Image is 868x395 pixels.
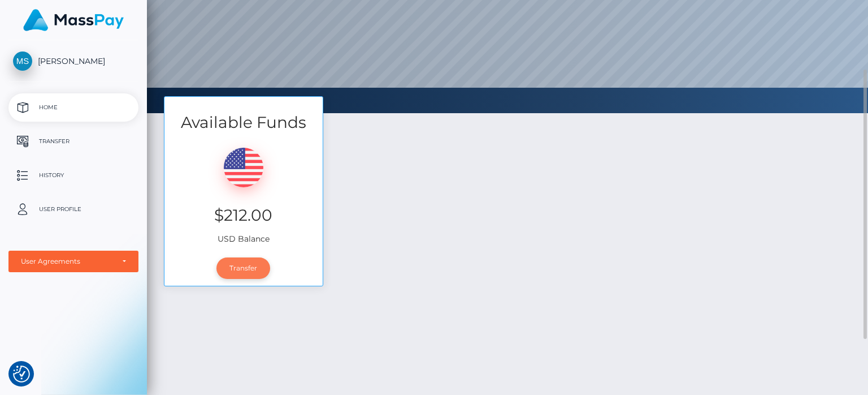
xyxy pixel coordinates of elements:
p: User Profile [13,201,134,218]
p: History [13,167,134,184]
div: USD Balance [164,134,323,251]
a: Transfer [216,257,270,279]
div: User Agreements [21,257,114,266]
p: Transfer [13,133,134,150]
img: USD.png [224,148,263,187]
a: Home [8,93,138,122]
span: [PERSON_NAME] [8,56,138,66]
a: Transfer [8,127,138,156]
img: MassPay [23,9,124,31]
a: History [8,161,138,190]
p: Home [13,99,134,116]
h3: $212.00 [173,204,314,226]
h3: Available Funds [164,111,323,134]
button: Consent Preferences [13,366,30,383]
a: User Profile [8,195,138,224]
button: User Agreements [8,251,138,272]
img: Revisit consent button [13,366,30,383]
